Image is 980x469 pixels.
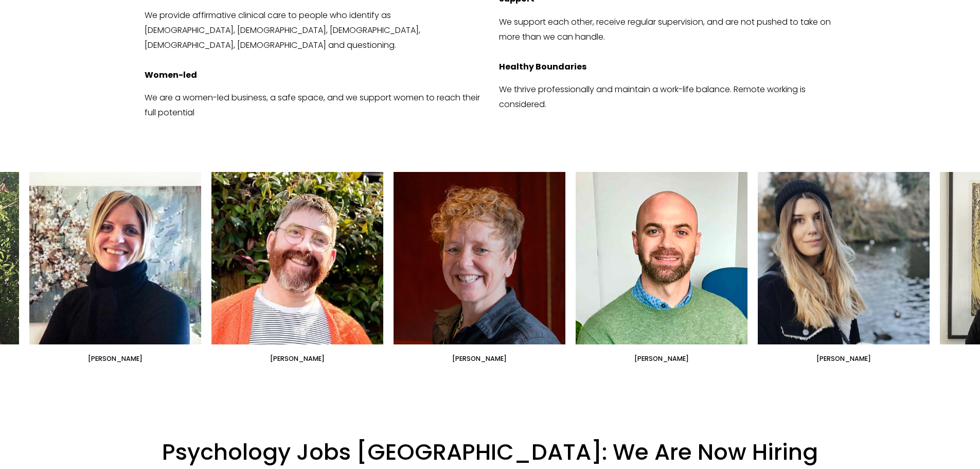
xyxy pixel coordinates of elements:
p: We thrive professionally and maintain a work-life balance. Remote working is considered. [499,82,836,112]
h3: Psychology Jobs [GEOGRAPHIC_DATA]: We Are Now Hiring [145,437,835,467]
p: We are a women-led business, a safe space, and we support women to reach their full potential [145,91,482,120]
p: We provide affirmative clinical care to people who identify as [DEMOGRAPHIC_DATA], [DEMOGRAPHIC_D... [145,8,482,82]
p: We support each other, receive regular supervision, and are not pushed to take on more than we ca... [499,15,836,74]
strong: Healthy Boundaries [499,61,586,73]
strong: Women-led [145,69,197,81]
